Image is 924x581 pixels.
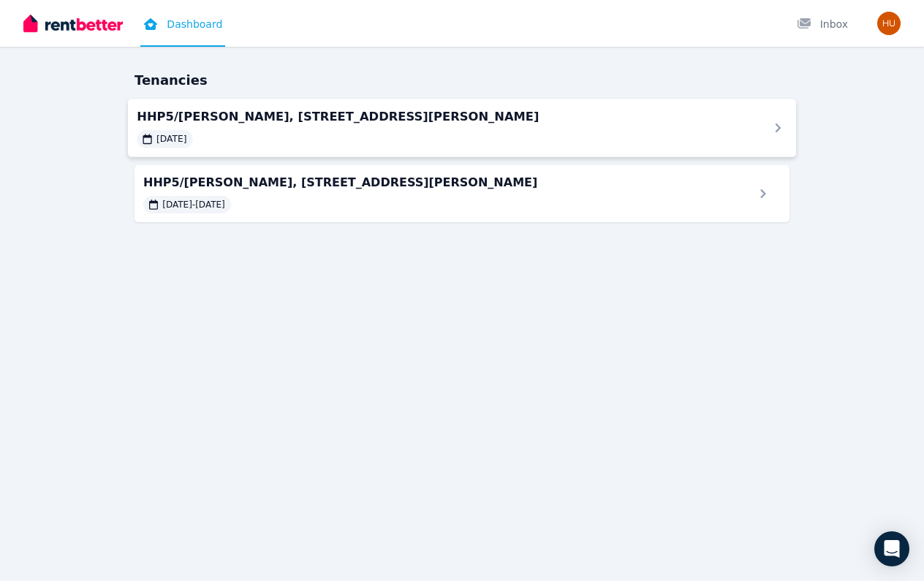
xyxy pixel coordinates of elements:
a: HHP5/[PERSON_NAME], [STREET_ADDRESS][PERSON_NAME][DATE]-[DATE] [135,165,789,222]
div: Inbox [797,17,848,31]
span: [DATE] - [DATE] [162,199,225,210]
a: HHP5/[PERSON_NAME], [STREET_ADDRESS][PERSON_NAME][DATE] [135,99,789,156]
img: Hugh Daniel Thornton [877,12,901,35]
span: HHP5/[PERSON_NAME], [STREET_ADDRESS][PERSON_NAME] [143,174,746,191]
img: RentBetter [23,12,123,34]
span: [DATE] [156,133,186,145]
span: HHP5/[PERSON_NAME], [STREET_ADDRESS][PERSON_NAME] [137,107,751,125]
h2: Tenancies [135,70,789,91]
div: Open Intercom Messenger [874,531,909,566]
